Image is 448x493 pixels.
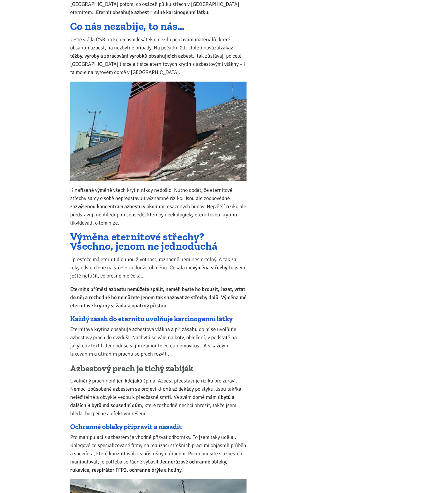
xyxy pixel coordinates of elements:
img: Výměna eternitové střechy s příměsí azbestu [70,82,247,181]
p: K nařízené výměně všech krytin nikdy nedošlo. Nutno dodat, že eternitové střechy samy o sobě nepř... [70,186,247,227]
p: Ještě vláda ČSR na konci osmdesátek omezila používání materiálů, které obsahují azbest, na nezbyt... [70,35,247,76]
h2: Výměna eternitové střechy? Všechno, jenom ne jednoduchá [70,232,247,251]
strong: zvýšenou koncentraci azbestu v okolí [75,203,157,210]
h2: Co nás nezabije, to nás… [70,22,247,31]
p: Eternitová krytina obsahuje azbestová vlákna a při zásahu do ní se uvolňuje azbestový prach do ov... [70,325,247,358]
strong: výměna střechy. [193,264,228,271]
strong: Jednorázové ochranné obleky, rukavice, respirátor FFP3, ochranné brýle a holiny. [70,458,227,473]
h3: Ochranné obleky připravit a nasadit [70,423,247,430]
strong: Eternit obsahuje azbest = silně karcinogenní látku. [96,9,210,15]
h4: Azbestový prach je tichý zabiják [70,363,247,374]
h3: Každý zásah do eternitu uvolňuje karcinogenní látky [70,315,247,323]
strong: zákaz těžby, výroby a zpracování výrobků obsahujících azbest. [70,44,233,59]
p: Pro manipulaci s azbestem je vhodné přizvat odborníky. To jsem taky udělal. Kolegové ze specializ... [70,433,247,474]
p: Uvolněný prach není jen kdejaká špína. Azbest představuje rizika pro zdraví. Nemoci způsobené azb... [70,377,247,418]
strong: Eternit s příměsí azbestu nemůžete spálit, neměli byste ho brousit, řezat, vrtat do něj a rozhodn... [70,286,247,309]
p: I přestože má eternit dlouhou životnost, rozhodně není nesmrtelný. A tak za roky odsloužené na st... [70,255,247,280]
